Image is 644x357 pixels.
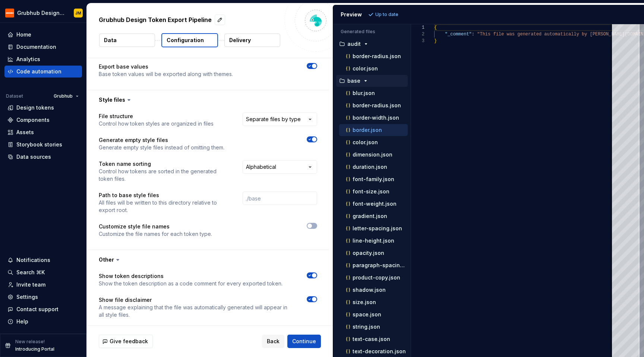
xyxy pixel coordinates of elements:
p: Customize style file names [99,223,212,230]
p: paragraph-spacing.json [353,262,408,268]
p: duration.json [353,164,387,170]
p: A message explaining that the file was automatically generated will appear in all style files. [99,304,293,319]
span: { [434,25,437,30]
p: border-radius.json [353,53,401,59]
p: Introducing Portal [15,346,54,352]
button: text-case.json [339,335,408,343]
button: Give feedback [99,335,153,348]
div: Home [16,31,31,38]
p: audit [347,41,361,47]
button: dimension.json [339,151,408,159]
button: border-radius.json [339,52,408,60]
span: Give feedback [110,338,148,345]
p: size.json [353,299,376,305]
p: dimension.json [353,152,392,158]
span: Grubhub [54,93,73,99]
button: font-weight.json [339,200,408,208]
p: Configuration [167,37,204,44]
div: Design tokens [16,104,54,111]
button: Contact support [4,303,82,315]
input: ./base [243,192,317,205]
button: shadow.json [339,286,408,294]
a: Home [4,29,82,41]
span: "This file was generated automatically by [PERSON_NAME] [477,32,625,37]
p: text-case.json [353,336,390,342]
div: 2 [411,31,424,38]
p: Generate empty style files instead of omitting them. [99,144,224,151]
p: Generate empty style files [99,136,224,144]
p: color.json [353,66,378,72]
p: border.json [353,127,382,133]
button: opacity.json [339,249,408,257]
button: space.json [339,310,408,319]
p: Customize the file names for each token type. [99,230,212,238]
button: Continue [287,335,321,348]
a: Code automation [4,66,82,78]
p: Up to date [375,12,398,18]
p: color.json [353,139,378,145]
button: border-radius.json [339,101,408,110]
p: base [347,78,360,84]
p: space.json [353,312,381,317]
button: letter-spacing.json [339,224,408,233]
button: Delivery [224,34,280,47]
div: Help [16,318,28,325]
div: Components [16,116,50,124]
p: font-weight.json [353,201,397,207]
a: Data sources [4,151,82,163]
span: : [471,32,474,37]
p: string.json [353,324,380,330]
p: Show token descriptions [99,272,282,280]
span: Continue [292,338,316,345]
p: All files will be written to this directory relative to export root. [99,199,229,214]
div: 3 [411,38,424,44]
button: paragraph-spacing.json [339,261,408,269]
div: Grubhub Design System [17,9,65,17]
p: Control how token styles are organized in files [99,120,214,127]
div: Analytics [16,56,40,63]
p: Generated files [341,29,403,35]
button: line-height.json [339,237,408,245]
div: Invite team [16,281,45,288]
button: gradient.json [339,212,408,220]
div: 1 [411,24,424,31]
p: shadow.json [353,287,386,293]
button: font-size.json [339,187,408,196]
p: font-family.json [353,176,394,182]
span: Back [267,338,280,345]
p: Token name sorting [99,160,229,168]
button: Grubhub [50,91,82,101]
button: blur.json [339,89,408,97]
p: Export base values [99,63,233,70]
img: 4e8d6f31-f5cf-47b4-89aa-e4dec1dc0822.png [5,9,14,18]
p: Show file disclaimer [99,296,293,304]
button: Notifications [4,254,82,266]
button: audit [336,40,408,48]
p: Base token values will be exported along with themes. [99,70,233,78]
p: File structure [99,113,214,120]
a: Assets [4,126,82,138]
button: Grubhub Design SystemJM [1,5,85,21]
p: Path to base style files [99,192,229,199]
div: Dataset [6,93,23,99]
button: base [336,77,408,85]
p: opacity.json [353,250,384,256]
button: border-width.json [339,114,408,122]
a: Invite team [4,279,82,291]
button: text-decoration.json [339,347,408,356]
button: Help [4,316,82,328]
a: Documentation [4,41,82,53]
p: text-decoration.json [353,348,406,354]
p: New release! [15,339,45,345]
div: Documentation [16,43,56,51]
button: duration.json [339,163,408,171]
div: Notifications [16,256,50,264]
div: Storybook stories [16,141,62,148]
p: Control how tokens are sorted in the generated token files. [99,168,229,183]
p: line-height.json [353,238,394,244]
p: Show the token description as a code comment for every exported token. [99,280,282,287]
span: } [434,38,437,44]
a: Storybook stories [4,139,82,151]
a: Settings [4,291,82,303]
p: blur.json [353,90,375,96]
